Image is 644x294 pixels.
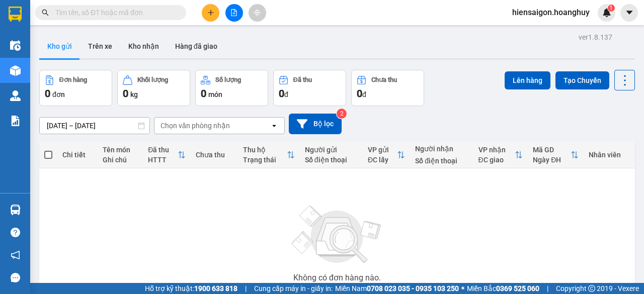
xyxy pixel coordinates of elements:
[473,142,528,168] th: Toggle SortBy
[279,87,284,100] span: 0
[103,156,138,164] div: Ghi chú
[363,142,410,168] th: Toggle SortBy
[245,283,247,294] span: |
[362,90,366,99] span: đ
[625,8,634,17] span: caret-down
[270,122,278,130] svg: open
[367,284,459,292] strong: 0708 023 035 - 0935 103 250
[225,4,243,22] button: file-add
[11,250,20,260] span: notification
[528,142,584,168] th: Toggle SortBy
[415,157,468,165] div: Số điện thoại
[143,142,190,168] th: Toggle SortBy
[117,70,190,106] button: Khối lượng0kg
[368,146,397,154] div: VP gửi
[305,146,358,154] div: Người gửi
[145,283,237,294] span: Hỗ trợ kỹ thuật:
[55,7,174,18] input: Tìm tên, số ĐT hoặc mã đơn
[238,142,300,168] th: Toggle SortBy
[11,228,20,237] span: question-circle
[45,87,50,100] span: 0
[504,6,598,19] span: hiensaigon.hoanghuy
[167,34,225,58] button: Hàng đã giao
[243,146,287,154] div: Thu hộ
[533,156,571,164] div: Ngày ĐH
[130,90,138,99] span: kg
[42,9,49,16] span: search
[371,76,397,83] div: Chưa thu
[588,285,595,292] span: copyright
[39,70,112,106] button: Đơn hàng0đơn
[196,151,233,159] div: Chưa thu
[609,5,613,12] span: 1
[208,90,222,99] span: món
[415,145,468,153] div: Người nhận
[547,283,548,294] span: |
[461,286,464,290] span: ⚪️
[120,34,167,58] button: Kho nhận
[195,70,268,106] button: Số lượng0món
[555,71,609,89] button: Tạo Chuyến
[10,40,21,51] img: warehouse-icon
[230,9,237,16] span: file-add
[11,273,20,282] span: message
[249,4,266,22] button: aim
[287,200,387,270] img: svg+xml;base64,PHN2ZyBjbGFzcz0ibGlzdC1wbHVnX19zdmciIHhtbG5zPSJodHRwOi8vd3d3LnczLm9yZy8yMDAwL3N2Zy...
[254,9,261,16] span: aim
[620,4,638,22] button: caret-down
[123,87,128,100] span: 0
[103,146,138,154] div: Tên món
[137,76,168,83] div: Khối lượng
[478,156,515,164] div: ĐC giao
[351,70,424,106] button: Chưa thu0đ
[305,156,358,164] div: Số điện thoại
[201,87,206,100] span: 0
[148,146,177,154] div: Đã thu
[478,146,515,154] div: VP nhận
[579,32,612,43] div: ver 1.8.137
[9,7,22,22] img: logo-vxr
[80,34,120,58] button: Trên xe
[10,65,21,76] img: warehouse-icon
[52,90,65,99] span: đơn
[10,116,21,126] img: solution-icon
[273,70,346,106] button: Đã thu0đ
[293,274,381,282] div: Không có đơn hàng nào.
[10,205,21,215] img: warehouse-icon
[194,284,237,292] strong: 1900 633 818
[254,283,333,294] span: Cung cấp máy in - giấy in:
[337,109,347,119] sup: 2
[202,4,219,22] button: plus
[505,71,550,89] button: Lên hàng
[148,156,177,164] div: HTTT
[357,87,362,100] span: 0
[59,76,87,83] div: Đơn hàng
[608,5,615,12] sup: 1
[39,34,80,58] button: Kho gửi
[40,118,149,134] input: Select a date range.
[62,151,93,159] div: Chi tiết
[10,90,21,101] img: warehouse-icon
[293,76,312,83] div: Đã thu
[243,156,287,164] div: Trạng thái
[368,156,397,164] div: ĐC lấy
[284,90,288,99] span: đ
[160,121,230,131] div: Chọn văn phòng nhận
[207,9,214,16] span: plus
[289,114,342,134] button: Bộ lọc
[533,146,571,154] div: Mã GD
[496,284,539,292] strong: 0369 525 060
[215,76,241,83] div: Số lượng
[467,283,539,294] span: Miền Bắc
[602,8,611,17] img: icon-new-feature
[589,151,630,159] div: Nhân viên
[335,283,459,294] span: Miền Nam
